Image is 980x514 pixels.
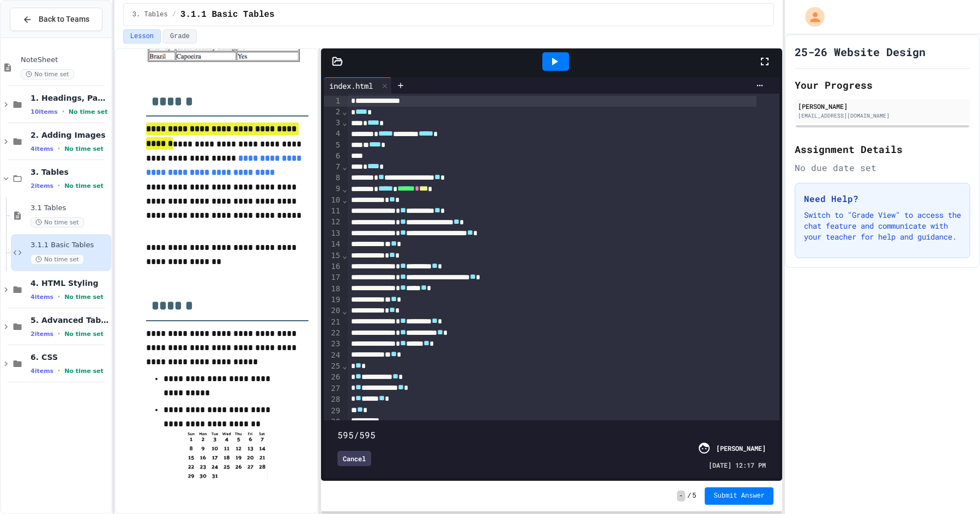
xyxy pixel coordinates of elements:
[58,292,60,301] span: •
[324,118,342,128] div: 3
[324,317,342,328] div: 21
[324,361,342,372] div: 25
[31,293,53,301] span: 4 items
[795,142,970,157] h2: Assignment Details
[58,144,60,153] span: •
[342,307,347,315] span: Fold line
[324,295,342,305] div: 19
[324,350,342,361] div: 24
[31,167,109,177] span: 3. Tables
[798,112,967,120] div: [EMAIL_ADDRESS][DOMAIN_NAME]
[31,182,53,189] span: 2 items
[795,161,970,174] div: No due date set
[324,195,342,206] div: 10
[324,96,342,107] div: 1
[324,77,392,94] div: index.html
[58,329,60,338] span: •
[31,93,109,103] span: 1. Headings, Paragraphs, Lists
[692,492,696,500] span: 5
[10,8,102,31] button: Back to Teams
[69,108,108,115] span: No time set
[324,239,342,250] div: 14
[31,145,53,152] span: 4 items
[324,80,378,91] div: index.html
[324,261,342,272] div: 16
[342,251,347,260] span: Fold line
[31,278,109,288] span: 4. HTML Styling
[324,217,342,228] div: 12
[21,69,74,79] span: No time set
[324,417,342,427] div: 30
[716,443,766,453] div: [PERSON_NAME]
[31,254,84,265] span: No time set
[31,217,84,228] span: No time set
[172,10,176,19] span: /
[324,140,342,151] div: 5
[21,56,109,65] span: NoteSheet
[64,368,104,375] span: No time set
[804,210,961,242] p: Switch to "Grade View" to access the chat feature and communicate with your teacher for help and ...
[709,460,766,470] span: [DATE] 12:17 PM
[64,293,104,301] span: No time set
[795,44,925,59] h1: 25-26 Website Design
[324,406,342,417] div: 29
[794,4,827,29] div: My Account
[324,206,342,217] div: 11
[324,284,342,295] div: 18
[342,162,347,171] span: Fold line
[31,315,109,325] span: 5. Advanced Tables
[64,145,104,152] span: No time set
[64,331,104,338] span: No time set
[324,383,342,394] div: 27
[39,14,89,25] span: Back to Teams
[342,107,347,116] span: Fold line
[342,185,347,193] span: Fold line
[798,101,967,111] div: [PERSON_NAME]
[804,192,961,205] h3: Need Help?
[324,328,342,339] div: 22
[324,107,342,118] div: 2
[324,228,342,239] div: 13
[324,250,342,261] div: 15
[324,173,342,183] div: 8
[324,372,342,383] div: 26
[324,272,342,283] div: 17
[324,339,342,350] div: 23
[180,8,275,21] span: 3.1.1 Basic Tables
[31,108,58,115] span: 10 items
[324,162,342,173] div: 7
[713,492,765,500] span: Submit Answer
[31,352,109,362] span: 6. CSS
[324,394,342,405] div: 28
[342,362,347,370] span: Fold line
[64,182,104,189] span: No time set
[58,366,60,375] span: •
[324,128,342,139] div: 4
[337,451,371,466] div: Cancel
[31,130,109,140] span: 2. Adding Images
[342,118,347,127] span: Fold line
[795,77,970,93] h2: Your Progress
[132,10,168,19] span: 3. Tables
[342,195,347,204] span: Fold line
[123,29,161,44] button: Lesson
[324,151,342,162] div: 6
[163,29,197,44] button: Grade
[31,241,109,250] span: 3.1.1 Basic Tables
[687,492,691,500] span: /
[324,183,342,194] div: 9
[324,305,342,316] div: 20
[62,107,64,116] span: •
[677,491,685,501] span: -
[705,487,773,505] button: Submit Answer
[337,429,766,442] div: 595/595
[31,204,109,213] span: 3.1 Tables
[31,331,53,338] span: 2 items
[31,368,53,375] span: 4 items
[58,181,60,190] span: •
